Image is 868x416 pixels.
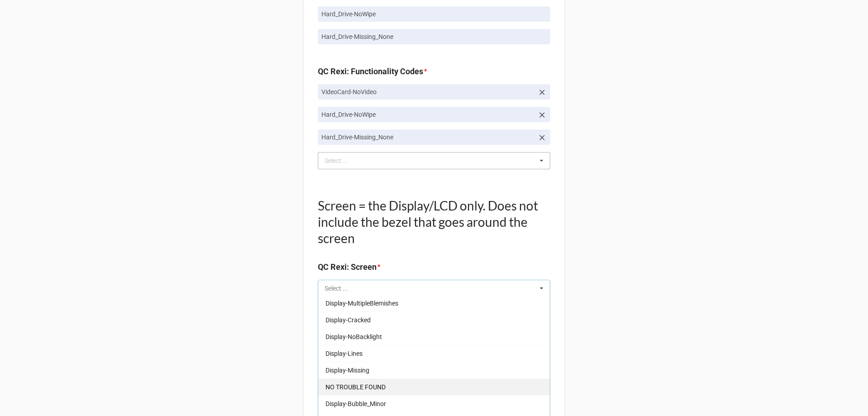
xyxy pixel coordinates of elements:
label: QC Rexi: Screen [318,261,377,273]
p: Hard_Drive-NoWipe [321,10,547,19]
span: Display-MultipleBlemishes [325,300,398,307]
span: Display-Missing [325,367,369,374]
p: Hard_Drive-Missing_None [321,133,534,142]
span: NO TROUBLE FOUND [325,383,386,391]
span: Display-NoBacklight [325,333,382,340]
span: Display-Bubble_Minor [325,400,386,407]
p: Hard_Drive-Missing_None [321,32,547,41]
span: Display-Lines [325,350,363,357]
label: QC Rexi: Functionality Codes [318,65,423,78]
p: Hard_Drive-NoWipe [321,110,534,119]
h1: Screen = the Display/LCD only. Does not include the bezel that goes around the screen [318,197,550,246]
p: VideoCard-NoVideo [321,87,534,96]
div: Select ... [322,155,361,166]
span: Display-Cracked [325,316,371,324]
